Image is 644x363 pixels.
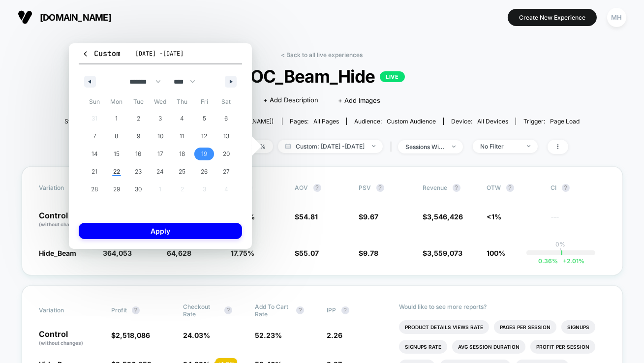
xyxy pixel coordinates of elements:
[40,12,111,23] span: [DOMAIN_NAME]
[201,163,208,181] span: 26
[295,212,318,221] span: $
[135,181,142,198] span: 30
[255,303,291,318] span: Add To Cart Rate
[39,303,93,318] span: Variation
[203,110,206,127] span: 5
[84,181,106,198] button: 28
[171,94,193,110] span: Thu
[84,163,106,181] button: 21
[171,110,193,127] button: 4
[405,143,445,151] div: sessions with impression
[255,331,282,339] span: 52.23 %
[92,145,98,163] span: 14
[354,118,436,125] div: Audience:
[201,127,207,145] span: 12
[193,163,215,181] button: 26
[127,163,150,181] button: 23
[171,127,193,145] button: 11
[399,303,605,310] p: Would like to see more reports?
[223,145,230,163] span: 20
[223,127,229,145] span: 13
[550,118,580,125] span: Page Load
[181,110,184,127] span: 4
[135,50,184,58] span: [DATE] - [DATE]
[111,331,150,339] span: $
[127,127,150,145] button: 9
[341,306,349,314] button: ?
[423,184,448,191] span: Revenue
[359,249,379,257] span: $
[295,249,319,257] span: $
[551,184,605,192] span: CI
[523,118,580,125] div: Trigger:
[423,249,463,257] span: $
[115,110,118,127] span: 1
[79,223,242,239] button: Apply
[39,212,93,228] p: Control
[114,145,120,163] span: 15
[380,71,404,82] p: LIVE
[106,110,128,127] button: 1
[179,163,186,181] span: 25
[171,145,193,163] button: 18
[39,249,77,257] span: Hide_Beam
[93,127,96,145] span: 7
[18,10,32,25] img: Visually logo
[223,163,230,181] span: 27
[300,249,319,257] span: 55.07
[387,118,436,125] span: Custom Audience
[106,127,128,145] button: 8
[530,340,595,354] li: Profit Per Session
[561,320,595,334] li: Signups
[127,145,150,163] button: 16
[364,249,379,257] span: 9.78
[215,145,237,163] button: 20
[562,184,570,192] button: ?
[215,110,237,127] button: 6
[137,127,140,145] span: 9
[428,212,463,221] span: 3,546,426
[487,184,541,192] span: OTW
[604,7,629,28] button: MH
[79,48,242,64] button: Custom[DATE] -[DATE]
[106,94,128,110] span: Mon
[180,145,185,163] span: 18
[150,163,172,181] button: 24
[39,184,93,192] span: Variation
[127,181,150,198] button: 30
[113,163,120,181] span: 22
[364,212,379,221] span: 9.67
[453,184,460,192] button: ?
[560,248,562,255] p: |
[452,340,525,354] li: Avg Session Duration
[558,257,584,265] span: 2.01 %
[111,306,127,314] span: Profit
[359,212,379,221] span: $
[201,145,207,163] span: 19
[84,145,106,163] button: 14
[508,9,597,26] button: Create New Experience
[193,94,215,110] span: Fri
[113,181,120,198] span: 29
[183,303,219,318] span: Checkout Rate
[452,146,456,148] img: end
[157,145,163,163] span: 17
[115,127,118,145] span: 8
[137,110,140,127] span: 2
[224,110,228,127] span: 6
[290,118,339,125] div: Pages:
[372,145,375,147] img: end
[443,118,516,125] span: Device:
[527,145,530,147] img: end
[607,8,626,27] div: MH
[193,110,215,127] button: 5
[132,306,140,314] button: ?
[193,127,215,145] button: 12
[156,163,164,181] span: 24
[428,249,463,257] span: 3,559,073
[39,340,84,346] span: (without changes)
[487,212,502,221] span: <1%
[157,127,163,145] span: 10
[92,163,97,181] span: 21
[338,96,381,104] span: + Add Images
